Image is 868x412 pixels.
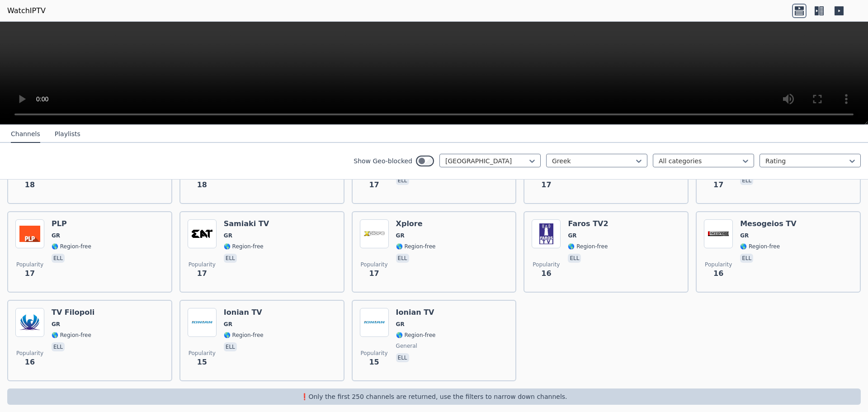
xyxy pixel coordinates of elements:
span: 18 [197,180,207,190]
img: Ionian TV [188,308,217,337]
img: PLP [15,219,44,248]
span: Popularity [189,261,216,268]
span: Popularity [533,261,560,268]
h6: PLP [52,219,91,228]
span: Popularity [189,350,216,357]
img: Faros TV2 [532,219,561,248]
span: GR [52,232,60,239]
h6: Ionian TV [224,308,264,317]
img: Ionian TV [360,308,389,337]
span: Popularity [361,350,388,357]
h6: TV Filopoli [52,308,94,317]
span: 16 [541,268,551,279]
button: Channels [11,126,40,143]
span: GR [396,321,405,328]
p: ell [396,176,409,185]
p: ell [224,254,237,263]
span: Popularity [705,261,732,268]
span: GR [224,321,232,328]
span: 🌎 Region-free [52,331,91,339]
img: TV Filopoli [15,308,44,337]
p: ell [52,254,65,263]
p: ell [396,353,409,362]
label: Show Geo-blocked [354,156,412,166]
h6: Samiaki TV [224,219,269,228]
h6: Faros TV2 [568,219,608,228]
span: 17 [541,180,551,190]
span: 17 [25,268,35,279]
a: WatchIPTV [7,5,46,16]
span: 15 [369,357,379,368]
button: Playlists [55,126,80,143]
img: Mesogeios TV [704,219,733,248]
span: Popularity [16,350,43,357]
span: Popularity [361,261,388,268]
span: 🌎 Region-free [396,331,436,339]
span: GR [740,232,749,239]
span: 🌎 Region-free [396,243,436,250]
span: 17 [369,180,379,190]
span: 🌎 Region-free [740,243,780,250]
h6: Xplore [396,219,436,228]
span: 🌎 Region-free [568,243,608,250]
p: ell [740,176,753,185]
span: 17 [197,268,207,279]
h6: Ionian TV [396,308,436,317]
span: 16 [713,268,723,279]
img: Samiaki TV [188,219,217,248]
span: 🌎 Region-free [224,331,264,339]
span: GR [52,321,60,328]
span: 17 [713,180,723,190]
p: ell [740,254,753,263]
p: ell [224,342,237,351]
span: 16 [25,357,35,368]
span: 15 [197,357,207,368]
span: GR [568,232,576,239]
span: 17 [369,268,379,279]
p: ell [396,254,409,263]
span: GR [396,232,405,239]
p: ell [52,342,65,351]
p: ell [568,254,581,263]
p: ❗️Only the first 250 channels are returned, use the filters to narrow down channels. [11,392,857,401]
h6: Mesogeios TV [740,219,796,228]
span: 18 [25,180,35,190]
span: 🌎 Region-free [224,243,264,250]
span: general [396,342,417,350]
img: Xplore [360,219,389,248]
span: 🌎 Region-free [52,243,91,250]
span: GR [224,232,232,239]
span: Popularity [16,261,43,268]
